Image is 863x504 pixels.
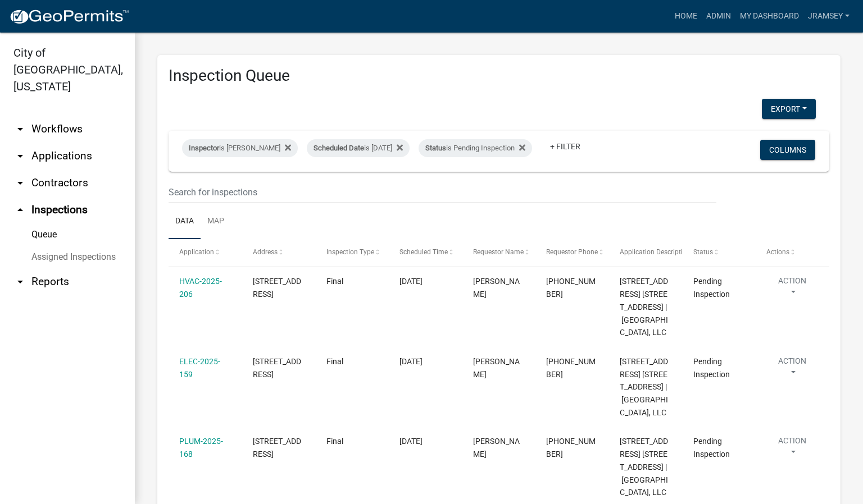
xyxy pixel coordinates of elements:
i: arrow_drop_down [13,275,27,288]
a: + Filter [541,136,589,157]
span: Actions [766,248,789,256]
span: 502-403-4429 [546,437,596,459]
span: Final [326,277,343,286]
datatable-header-cell: Requestor Phone [535,239,609,266]
span: CHRIS [473,277,520,299]
span: Final [326,357,343,366]
i: arrow_drop_down [13,176,27,190]
span: Scheduled Date [314,144,364,152]
h3: Inspection Queue [169,66,829,85]
div: [DATE] [399,355,451,368]
span: Final [326,437,343,446]
span: Requestor Name [473,248,524,256]
i: arrow_drop_up [13,203,27,217]
span: 5119 WOODSTONE CIRCLE [253,437,301,459]
span: Status [693,248,713,256]
datatable-header-cell: Application Description [609,239,683,266]
datatable-header-cell: Application [169,239,242,266]
datatable-header-cell: Status [683,239,756,266]
datatable-header-cell: Inspection Type [315,239,389,266]
span: Inspector [189,144,219,152]
datatable-header-cell: Actions [756,239,829,266]
span: Status [425,144,446,152]
span: 5119 WOODSTONE CIRCLE [253,277,301,299]
input: Search for inspections [169,181,716,204]
span: Scheduled Time [399,248,448,256]
span: Requestor Phone [546,248,598,256]
span: 5119 WOODSTONE CIRCLE 5119 Woodstone Circle | Woodstone Creek, LLC [620,277,668,337]
i: arrow_drop_down [13,122,27,136]
button: Action [766,275,818,303]
a: Admin [702,6,735,27]
button: Export [762,99,816,119]
span: Pending Inspection [693,357,730,379]
datatable-header-cell: Scheduled Time [389,239,462,266]
datatable-header-cell: Requestor Name [462,239,536,266]
div: is [PERSON_NAME] [182,139,298,157]
i: arrow_drop_down [13,149,27,163]
span: 5119 WOODSTONE CIRCLE 5119 Woodstone Circle, Lot 118 | Woodstone Creek, LLC [620,357,668,417]
span: Inspection Type [326,248,374,256]
button: Columns [760,140,815,160]
a: Map [201,204,231,240]
span: 502-403-4429 [546,357,596,379]
a: ELEC-2025-159 [179,357,220,379]
datatable-header-cell: Address [242,239,316,266]
div: [DATE] [399,435,451,448]
span: CHRIS [473,357,520,379]
a: jramsey [803,6,854,27]
span: Address [253,248,278,256]
span: Application [179,248,214,256]
span: Pending Inspection [693,437,730,459]
div: is Pending Inspection [419,139,532,157]
div: is [DATE] [307,139,410,157]
button: Action [766,355,818,383]
span: 5119 WOODSTONE CIRCLE 5119 Woodstone Circle, Lot 118 | Woodstone Creek, LLC [620,437,668,497]
a: Home [670,6,702,27]
button: Action [766,435,818,463]
span: Pending Inspection [693,277,730,299]
div: [DATE] [399,275,451,288]
a: HVAC-2025-206 [179,277,222,299]
a: PLUM-2025-168 [179,437,223,459]
span: Application Description [620,248,691,256]
span: CHRIS [473,437,520,459]
span: 502-403-4429 [546,277,596,299]
a: Data [169,204,201,240]
span: 5119 WOODSTONE CIRCLE [253,357,301,379]
a: My Dashboard [735,6,803,27]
